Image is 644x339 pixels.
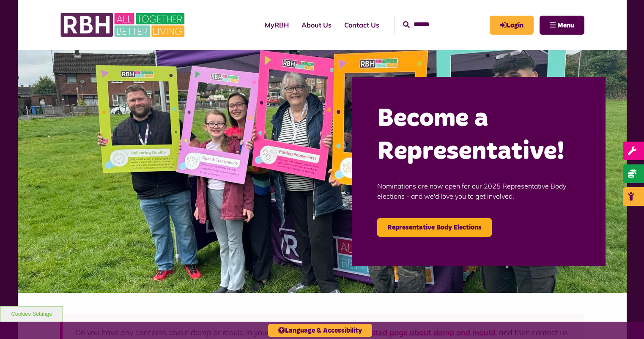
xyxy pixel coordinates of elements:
[295,14,338,36] a: About Us
[268,324,372,337] button: Language & Accessibility
[60,8,187,41] img: RBH
[490,16,534,35] a: MyRBH
[377,218,492,237] a: Representative Body Elections
[18,50,627,293] img: Image (22)
[557,22,574,29] span: Menu
[258,14,295,36] a: MyRBH
[338,14,386,36] a: Contact Us
[606,301,644,339] iframe: Netcall Web Assistant for live chat
[540,16,584,35] button: Navigation
[377,102,580,168] h2: Become a Representative!
[377,168,580,214] p: Nominations are now open for our 2025 Representative Body elections - and we'd love you to get in...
